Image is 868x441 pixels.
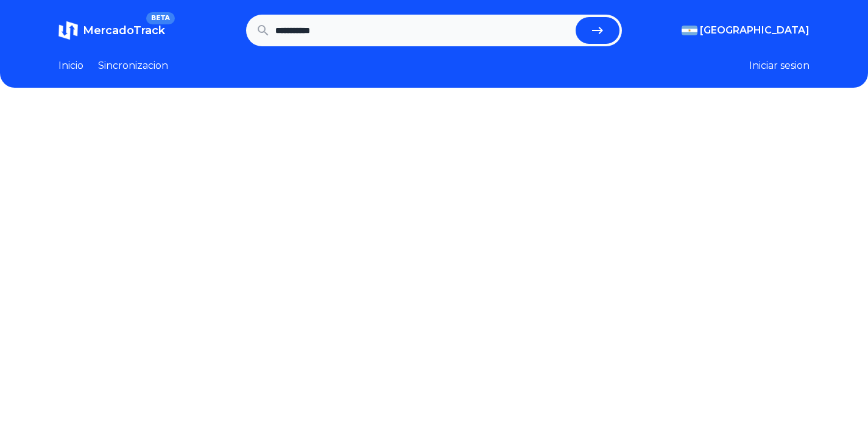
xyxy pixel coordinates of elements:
[749,58,810,73] button: Iniciar sesion
[58,21,165,40] a: MercadoTrackBETA
[83,24,165,37] span: MercadoTrack
[682,23,810,38] button: [GEOGRAPHIC_DATA]
[58,21,78,40] img: MercadoTrack
[58,58,83,73] a: Inicio
[146,12,175,24] span: BETA
[98,58,168,73] a: Sincronizacion
[682,26,697,35] img: Argentina
[700,23,810,38] span: [GEOGRAPHIC_DATA]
